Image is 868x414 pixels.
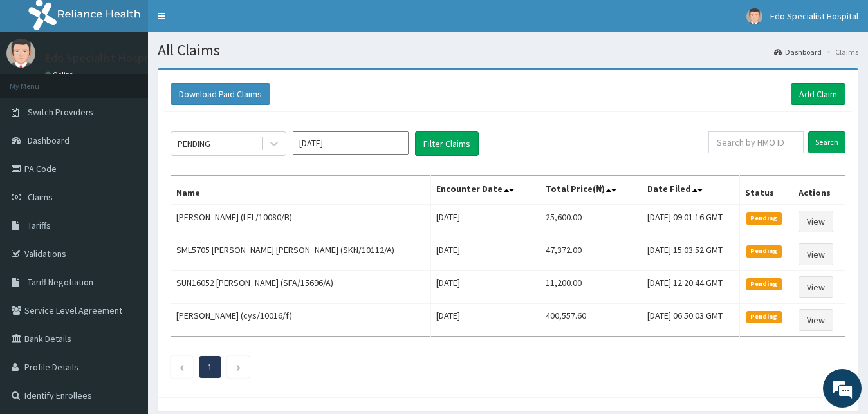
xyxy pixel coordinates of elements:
td: [DATE] 12:20:44 GMT [642,271,739,304]
a: Previous page [179,361,185,373]
th: Actions [793,176,845,205]
img: User Image [6,39,35,68]
td: [DATE] [430,205,540,238]
td: [DATE] 06:50:03 GMT [642,304,739,337]
a: Add Claim [791,83,845,105]
a: Dashboard [774,46,822,57]
span: Pending [746,245,782,257]
td: 400,557.60 [540,304,642,337]
th: Total Price(₦) [540,176,642,205]
input: Search [808,131,845,153]
th: Date Filed [642,176,739,205]
li: Claims [823,46,858,57]
img: User Image [746,8,762,24]
td: 47,372.00 [540,238,642,271]
td: [PERSON_NAME] (cys/10016/f) [171,304,431,337]
th: Encounter Date [430,176,540,205]
h1: All Claims [158,42,858,59]
input: Select Month and Year [293,131,409,155]
button: Download Paid Claims [171,83,270,105]
div: PENDING [178,137,210,150]
td: [DATE] 15:03:52 GMT [642,238,739,271]
a: Next page [235,361,241,373]
span: Tariff Negotiation [28,276,93,288]
td: SML5705 [PERSON_NAME] [PERSON_NAME] (SKN/10112/A) [171,238,431,271]
span: Claims [28,191,53,203]
th: Status [739,176,793,205]
span: Dashboard [28,135,69,146]
a: View [799,243,833,265]
td: 25,600.00 [540,205,642,238]
a: View [799,276,833,298]
td: SUN16052 [PERSON_NAME] (SFA/15696/A) [171,271,431,304]
button: Filter Claims [415,131,479,156]
span: Pending [746,311,782,323]
td: [DATE] 09:01:16 GMT [642,205,739,238]
span: Edo Specialist Hospital [770,10,858,22]
span: Switch Providers [28,106,93,118]
th: Name [171,176,431,205]
span: Pending [746,278,782,290]
td: 11,200.00 [540,271,642,304]
span: Pending [746,212,782,224]
td: [DATE] [430,271,540,304]
p: Edo Specialist Hospital [45,52,161,64]
a: View [799,211,833,232]
td: [PERSON_NAME] (LFL/10080/B) [171,205,431,238]
a: View [799,309,833,331]
span: Tariffs [28,220,51,231]
a: Online [45,70,76,79]
input: Search by HMO ID [708,131,804,153]
td: [DATE] [430,304,540,337]
td: [DATE] [430,238,540,271]
a: Page 1 is your current page [208,361,212,373]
